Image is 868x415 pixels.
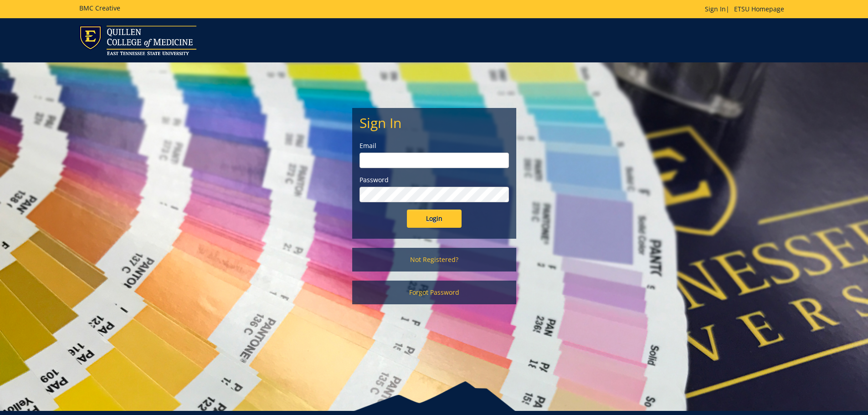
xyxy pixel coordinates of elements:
label: Password [360,175,509,184]
a: Sign In [705,5,726,13]
a: ETSU Homepage [729,5,789,13]
input: Login [407,210,462,228]
img: ETSU logo [79,26,196,55]
p: | [705,5,789,14]
h5: BMC Creative [79,5,120,11]
h2: Sign In [360,115,509,130]
a: Not Registered? [352,248,516,272]
label: Email [360,141,509,150]
a: Forgot Password [352,281,516,304]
